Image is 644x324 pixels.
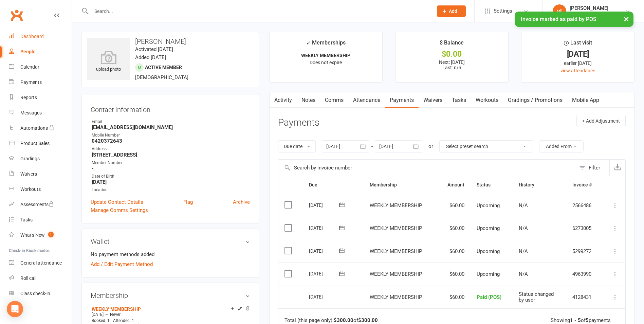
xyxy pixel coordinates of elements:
[20,110,42,115] div: Messages
[348,92,385,108] a: Attendance
[306,40,310,46] i: ✓
[447,92,471,108] a: Tasks
[566,217,602,240] td: 6273005
[20,232,45,238] div: What's New
[9,182,72,197] a: Workouts
[567,92,604,108] a: Mobile App
[306,38,346,51] div: Memberships
[89,6,428,16] input: Search...
[566,286,602,309] td: 4128431
[9,59,72,75] a: Calendar
[437,5,466,17] button: Add
[528,59,628,67] div: earlier [DATE]
[494,3,512,19] span: Settings
[370,202,422,209] span: WEEKLY MEMBERSHIP
[437,176,471,194] th: Amount
[92,138,250,144] strong: 0420372643
[551,318,611,323] div: Showing of payments
[358,317,378,323] strong: $300.00
[20,156,40,161] div: Gradings
[9,29,72,44] a: Dashboard
[20,34,44,39] div: Dashboard
[370,271,422,277] span: WEEKLY MEMBERSHIP
[270,92,297,108] a: Activity
[91,292,250,299] h3: Membership
[87,38,253,45] h3: [PERSON_NAME]
[364,176,437,194] th: Membership
[135,54,166,60] time: Added [DATE]
[334,317,353,323] strong: $300.00
[92,165,250,172] strong: -
[20,79,42,85] div: Payments
[310,60,342,65] span: Does not expire
[570,5,625,11] div: [PERSON_NAME]
[92,160,250,166] div: Member Number
[92,173,250,180] div: Date of Birth
[519,291,554,303] span: Status changed by user
[519,271,528,277] span: N/A
[589,164,600,172] div: Filter
[9,286,72,301] a: Class kiosk mode
[570,11,625,17] div: greater western muay thai
[9,75,72,90] a: Payments
[402,59,502,70] p: Next: [DATE] Last: n/a
[566,240,602,263] td: 5299272
[370,248,422,254] span: WEEKLY MEMBERSHIP
[566,263,602,286] td: 4963990
[519,202,528,209] span: N/A
[564,38,592,51] div: Last visit
[477,202,500,209] span: Upcoming
[519,248,528,254] span: N/A
[309,246,340,256] div: [DATE]
[303,176,364,194] th: Due
[135,46,173,52] time: Activated [DATE]
[92,312,104,317] span: [DATE]
[91,238,250,245] h3: Wallet
[370,294,422,300] span: WEEKLY MEMBERSHIP
[20,217,33,222] div: Tasks
[586,317,589,323] strong: 5
[437,240,471,263] td: $60.00
[428,142,433,150] div: or
[477,294,501,300] span: Paid (POS)
[301,53,350,58] strong: WEEKLY MEMBERSHIP
[9,228,72,243] a: What's New1
[576,115,626,127] button: + Add Adjustment
[477,248,500,254] span: Upcoming
[20,141,50,146] div: Product Sales
[471,92,503,108] a: Workouts
[9,255,72,271] a: General attendance kiosk mode
[385,92,419,108] a: Payments
[20,64,39,70] div: Calendar
[90,312,250,317] div: —
[9,197,72,212] a: Assessments
[9,90,72,105] a: Reports
[320,92,348,108] a: Comms
[437,263,471,286] td: $60.00
[8,7,25,24] a: Clubworx
[183,198,193,206] a: Flag
[92,124,250,130] strong: [EMAIL_ADDRESS][DOMAIN_NAME]
[92,306,141,312] a: WEEKLY MEMBERSHIP
[566,176,602,194] th: Invoice #
[9,44,72,59] a: People
[449,8,457,14] span: Add
[9,151,72,166] a: Gradings
[503,92,567,108] a: Gradings / Promotions
[560,68,595,73] a: view attendance
[92,318,110,323] span: Booked: 1
[92,119,250,125] div: Email
[309,200,340,210] div: [DATE]
[9,271,72,286] a: Roll call
[92,179,250,185] strong: [DATE]
[9,121,72,136] a: Automations
[620,12,632,26] button: ×
[553,4,566,18] div: vl
[440,38,464,51] div: $ Balance
[515,12,633,27] div: Invoice marked as paid by POS
[576,160,609,176] button: Filter
[91,206,148,214] a: Manage Comms Settings
[539,140,584,152] button: Added From
[92,146,250,152] div: Address
[48,232,54,237] span: 1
